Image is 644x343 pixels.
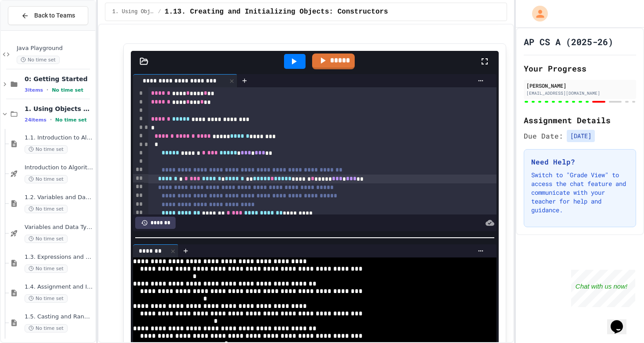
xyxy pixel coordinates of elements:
[25,205,68,213] span: No time set
[25,117,47,123] span: 24 items
[17,45,94,52] span: Java Playground
[531,171,629,214] p: Switch to "Grade View" to access the chat feature and communicate with your teacher for help and ...
[112,8,155,15] span: 1. Using Objects and Methods
[526,90,633,96] div: [EMAIL_ADDRESS][DOMAIN_NAME]
[524,131,563,141] span: Due Date:
[524,114,636,126] h2: Assignment Details
[25,254,94,261] span: 1.3. Expressions and Output
[55,117,87,123] span: No time set
[47,86,48,93] span: •
[524,36,613,48] h1: AP CS A (2025-26)
[571,270,635,307] iframe: chat widget
[567,130,595,142] span: [DATE]
[526,82,633,89] div: [PERSON_NAME]
[523,4,550,24] div: My Account
[158,8,161,15] span: /
[524,62,636,75] h2: Your Progress
[8,6,88,25] button: Back to Teams
[25,164,94,171] span: Introduction to Algorithms, Programming, and Compilers
[34,11,75,20] span: Back to Teams
[607,308,635,334] iframe: chat widget
[25,75,94,83] span: 0: Getting Started
[25,294,68,303] span: No time set
[25,145,68,154] span: No time set
[25,134,94,142] span: 1.1. Introduction to Algorithms, Programming, and Compilers
[25,313,94,321] span: 1.5. Casting and Ranges of Values
[25,105,94,113] span: 1. Using Objects and Methods
[25,175,68,183] span: No time set
[25,283,94,291] span: 1.4. Assignment and Input
[531,157,629,167] h3: Need Help?
[25,224,94,231] span: Variables and Data Types - Quiz
[17,56,60,64] span: No time set
[25,194,94,201] span: 1.2. Variables and Data Types
[25,235,68,243] span: No time set
[25,324,68,332] span: No time set
[25,264,68,273] span: No time set
[52,87,83,93] span: No time set
[165,7,388,17] span: 1.13. Creating and Initializing Objects: Constructors
[25,87,43,93] span: 3 items
[50,116,52,123] span: •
